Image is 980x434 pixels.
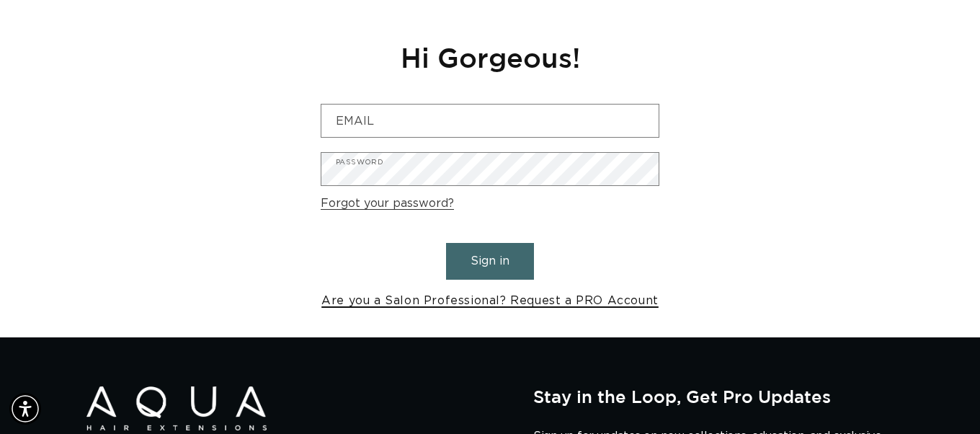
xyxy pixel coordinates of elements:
[533,386,894,407] h2: Stay in the Loop, Get Pro Updates
[785,278,980,434] iframe: Chat Widget
[321,193,454,214] a: Forgot your password?
[321,291,659,311] a: Are you a Salon Professional? Request a PRO Account
[321,40,659,75] h1: Hi Gorgeous!
[86,386,267,430] img: Aqua Hair Extensions
[9,393,41,425] div: Accessibility Menu
[321,105,659,137] input: Email
[446,243,534,280] button: Sign in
